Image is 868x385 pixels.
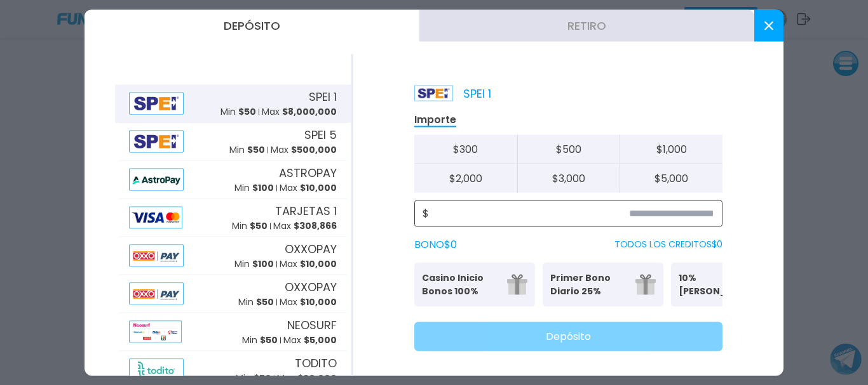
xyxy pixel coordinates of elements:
img: Alipay [129,168,184,190]
p: Max [283,334,337,347]
button: Casino Inicio Bonos 100% [414,262,535,306]
span: OXXOPAY [285,240,337,258]
span: $ 8,000,000 [282,105,337,118]
span: $ 50 [256,296,274,308]
span: $ 5,000 [304,334,337,346]
button: Primer Bono Diario 25% [543,262,663,306]
button: $2,000 [414,164,517,192]
button: AlipaySPEI 5Min $50Max $500,000 [115,122,351,160]
p: Min [232,219,268,233]
p: SPEI 1 [414,84,491,101]
p: TODOS LOS CREDITOS $ 0 [614,238,722,251]
img: gift [635,274,656,294]
label: BONO $ 0 [414,237,457,252]
span: $ 10,000 [300,181,337,194]
p: Max [280,258,337,271]
button: AlipayOXXOPAYMin $100Max $10,000 [115,237,351,275]
span: $ 10,000 [300,258,337,270]
img: Alipay [129,244,184,266]
span: NEOSURF [287,316,337,334]
span: $ [423,206,429,221]
img: Alipay [129,358,184,381]
button: AlipayTARJETAS 1Min $50Max $308,866 [115,199,351,237]
p: Min [220,105,256,119]
button: 10% [PERSON_NAME] [671,262,792,306]
p: Min [242,334,278,347]
p: Max [273,219,337,233]
span: $ 50 [254,372,271,384]
p: Max [262,105,337,119]
p: 10% [PERSON_NAME] [679,271,756,297]
span: $ 20,000 [297,372,337,384]
button: AlipayOXXOPAYMin $50Max $10,000 [115,275,351,313]
p: Casino Inicio Bonos 100% [422,271,499,297]
p: Max [271,143,337,157]
img: Platform Logo [414,85,453,101]
span: SPEI 1 [309,88,337,105]
img: Alipay [129,282,184,304]
span: OXXOPAY [285,278,337,296]
button: Depósito [414,322,722,351]
span: TODITO [295,355,337,372]
p: Max [277,372,337,385]
img: Alipay [129,130,184,152]
button: Retiro [419,10,754,41]
button: $1,000 [620,134,722,164]
p: Max [280,181,337,195]
button: $3,000 [517,164,620,192]
p: Min [238,296,274,309]
span: $ 100 [252,258,274,270]
button: $300 [414,134,517,164]
img: gift [507,274,527,294]
span: $ 50 [238,105,256,118]
span: $ 50 [260,334,278,346]
button: AlipayNEOSURFMin $50Max $5,000 [115,313,351,351]
img: Alipay [129,92,184,114]
p: Min [236,372,271,385]
span: $ 10,000 [300,296,337,308]
span: TARJETAS 1 [275,202,337,219]
p: Primer Bono Diario 25% [550,271,628,297]
button: AlipaySPEI 1Min $50Max $8,000,000 [115,84,351,122]
button: $500 [517,134,620,164]
p: Min [229,143,265,157]
span: ASTROPAY [279,164,337,181]
span: $ 308,866 [294,219,337,232]
button: $5,000 [620,164,722,192]
img: Alipay [129,206,182,228]
p: Min [234,181,274,195]
span: $ 100 [252,181,274,194]
button: Depósito [85,10,419,41]
img: Alipay [129,320,182,343]
p: Max [280,296,337,309]
p: Importe [414,112,456,127]
span: SPEI 5 [304,126,337,143]
button: AlipayASTROPAYMin $100Max $10,000 [115,160,351,199]
span: $ 500,000 [291,143,337,156]
span: $ 50 [250,219,268,232]
p: Min [234,258,274,271]
span: $ 50 [247,143,265,156]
